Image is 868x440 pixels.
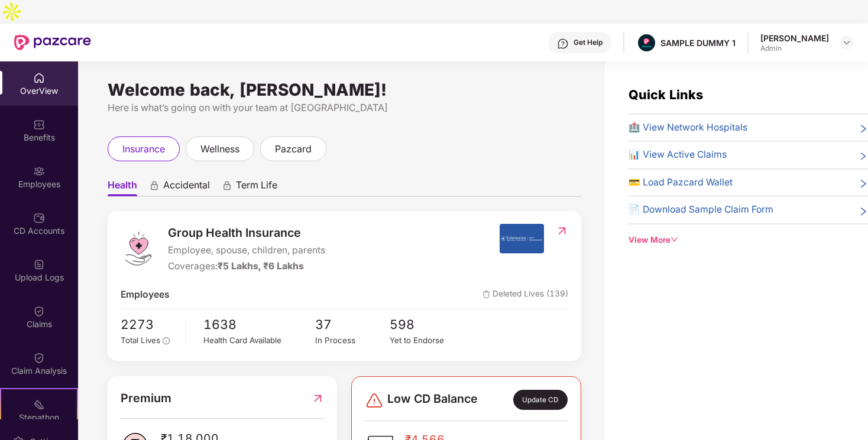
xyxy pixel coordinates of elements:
[121,315,177,335] span: 2273
[108,179,137,196] span: Health
[556,225,568,237] img: RedirectIcon
[33,212,45,224] img: svg+xml;base64,PHN2ZyBpZD0iQ0RfQWNjb3VudHMiIGRhdGEtbmFtZT0iQ0QgQWNjb3VudHMiIHhtbG5zPSJodHRwOi8vd3...
[842,38,851,47] img: svg+xml;base64,PHN2ZyBpZD0iRHJvcGRvd24tMzJ4MzIiIHhtbG5zPSJodHRwOi8vd3d3LnczLm9yZy8yMDAwL3N2ZyIgd2...
[660,37,736,48] div: SAMPLE DUMMY 1
[859,178,868,190] span: right
[629,175,733,190] span: 💳 Load Pazcard Wallet
[557,38,569,50] img: svg+xml;base64,PHN2ZyBpZD0iSGVscC0zMngzMiIgeG1sbnM9Imh0dHA6Ly93d3cudzMub3JnLzIwMDAvc3ZnIiB3aWR0aD...
[33,72,45,84] img: svg+xml;base64,PHN2ZyBpZD0iSG9tZSIgeG1sbnM9Imh0dHA6Ly93d3cudzMub3JnLzIwMDAvc3ZnIiB3aWR0aD0iMjAiIG...
[33,165,45,177] img: svg+xml;base64,PHN2ZyBpZD0iRW1wbG95ZWVzIiB4bWxucz0iaHR0cDovL3d3dy53My5vcmcvMjAwMC9zdmciIHdpZHRoPS...
[236,179,277,196] span: Term Life
[121,288,170,302] span: Employees
[859,150,868,162] span: right
[315,334,390,347] div: In Process
[671,236,679,244] span: down
[149,180,160,191] div: animation
[387,390,478,410] span: Low CD Balance
[312,389,324,408] img: RedirectIcon
[218,260,304,272] span: ₹5 Lakhs, ₹6 Lakhs
[203,315,315,335] span: 1638
[315,315,390,335] span: 37
[275,142,312,157] span: pazcard
[108,100,581,115] div: Here is what’s going on with your team at [GEOGRAPHIC_DATA]
[33,352,45,364] img: svg+xml;base64,PHN2ZyBpZD0iQ2xhaW0iIHhtbG5zPSJodHRwOi8vd3d3LnczLm9yZy8yMDAwL3N2ZyIgd2lkdGg9IjIwIi...
[122,142,165,157] span: insurance
[482,291,490,298] img: deleteIcon
[163,179,210,196] span: Accidental
[859,205,868,217] span: right
[638,34,655,51] img: Pazcare_Alternative_logo-01-01.png
[629,87,703,102] span: Quick Links
[33,119,45,131] img: svg+xml;base64,PHN2ZyBpZD0iQmVuZWZpdHMiIHhtbG5zPSJodHRwOi8vd3d3LnczLm9yZy8yMDAwL3N2ZyIgd2lkdGg9Ij...
[760,44,829,53] div: Admin
[121,389,171,408] span: Premium
[168,243,325,258] span: Employee, spouse, children, parents
[108,85,581,94] div: Welcome back, [PERSON_NAME]!
[629,203,773,217] span: 📄 Download Sample Claim Form
[163,337,170,344] span: info-circle
[200,142,239,157] span: wellness
[121,231,156,266] img: logo
[513,390,568,410] div: Update CD
[365,391,384,410] img: svg+xml;base64,PHN2ZyBpZD0iRGFuZ2VyLTMyeDMyIiB4bWxucz0iaHR0cDovL3d3dy53My5vcmcvMjAwMC9zdmciIHdpZH...
[121,335,160,345] span: Total Lives
[859,123,868,135] span: right
[574,38,603,47] div: Get Help
[33,305,45,317] img: svg+xml;base64,PHN2ZyBpZD0iQ2xhaW0iIHhtbG5zPSJodHRwOi8vd3d3LnczLm9yZy8yMDAwL3N2ZyIgd2lkdGg9IjIwIi...
[1,412,77,423] div: Stepathon
[14,35,91,50] img: New Pazcare Logo
[760,32,829,44] div: [PERSON_NAME]
[500,224,544,253] img: insurerIcon
[222,180,232,191] div: animation
[482,288,568,302] span: Deleted Lives (139)
[390,334,464,347] div: Yet to Endorse
[390,315,464,335] span: 598
[33,259,45,270] img: svg+xml;base64,PHN2ZyBpZD0iVXBsb2FkX0xvZ3MiIGRhdGEtbmFtZT0iVXBsb2FkIExvZ3MiIHhtbG5zPSJodHRwOi8vd3...
[629,234,868,246] div: View More
[629,148,727,162] span: 📊 View Active Claims
[33,399,45,410] img: svg+xml;base64,PHN2ZyB4bWxucz0iaHR0cDovL3d3dy53My5vcmcvMjAwMC9zdmciIHdpZHRoPSIyMSIgaGVpZ2h0PSIyMC...
[168,224,325,242] span: Group Health Insurance
[168,259,325,274] div: Coverages:
[203,334,315,347] div: Health Card Available
[629,120,747,135] span: 🏥 View Network Hospitals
